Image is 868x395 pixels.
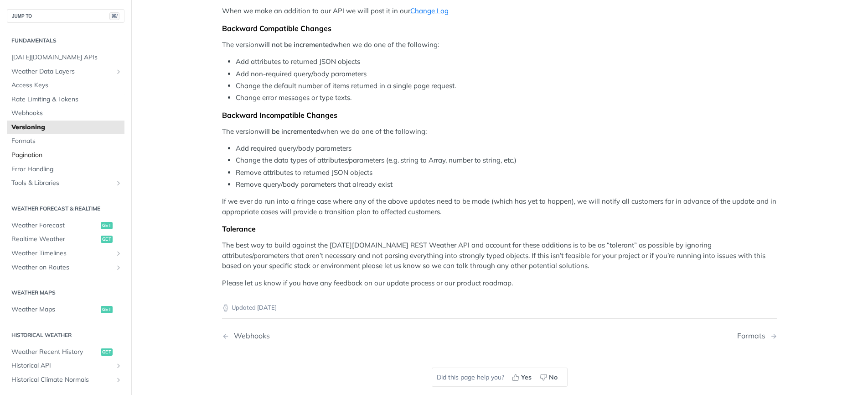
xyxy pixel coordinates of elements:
span: Yes [521,373,532,382]
span: Weather Recent History [11,348,98,357]
p: If we ever do run into a fringe case where any of the above updates need to be made (which has ye... [222,196,777,217]
span: Webhooks [11,109,122,118]
span: ⌘/ [109,12,119,20]
a: Webhooks [7,106,124,120]
strong: will be incremented [258,127,320,136]
span: Weather Timelines [11,249,113,258]
a: Tools & LibrariesShow subpages for Tools & Libraries [7,176,124,190]
a: Historical APIShow subpages for Historical API [7,359,124,373]
span: Error Handling [11,165,122,174]
span: get [101,236,113,243]
a: Formats [7,134,124,148]
div: Backward Compatible Changes [222,24,777,33]
span: Weather Data Layers [11,67,113,76]
nav: Pagination Controls [222,322,777,349]
a: Historical Climate NormalsShow subpages for Historical Climate Normals [7,373,124,387]
div: Tolerance [222,224,777,233]
a: [DATE][DOMAIN_NAME] APIs [7,51,124,64]
p: The version when we do one of the following: [222,40,777,50]
li: Remove attributes to returned JSON objects [236,168,777,178]
span: [DATE][DOMAIN_NAME] APIs [11,53,122,62]
span: Pagination [11,151,122,160]
a: Weather TimelinesShow subpages for Weather Timelines [7,247,124,260]
span: Access Keys [11,81,122,90]
li: Change the default number of items returned in a single page request. [236,81,777,91]
span: Weather Maps [11,305,98,314]
a: Rate Limiting & Tokens [7,93,124,106]
strong: will not be incremented [258,40,333,49]
a: Previous Page: Webhooks [222,332,460,340]
h2: Weather Maps [7,289,124,297]
a: Weather Recent Historyget [7,345,124,359]
button: Show subpages for Weather Data Layers [115,68,122,75]
a: Access Keys [7,79,124,92]
p: The version when we do one of the following: [222,126,777,137]
p: Updated [DATE] [222,303,777,312]
p: When we make an addition to our API we will post it in our [222,6,777,16]
span: Historical API [11,361,113,370]
span: Weather on Routes [11,263,113,272]
h2: Weather Forecast & realtime [7,205,124,213]
span: Tools & Libraries [11,179,113,188]
a: Weather Mapsget [7,303,124,316]
a: Versioning [7,121,124,134]
span: get [101,222,113,229]
a: Error Handling [7,163,124,176]
button: Show subpages for Weather Timelines [115,250,122,257]
p: Please let us know if you have any feedback on our update process or our product roadmap. [222,278,777,289]
li: Change the data types of attributes/parameters (e.g. string to Array, number to string, etc.) [236,155,777,166]
li: Change error messages or type texts. [236,93,777,103]
li: Add required query/body parameters [236,143,777,154]
p: The best way to build against the [DATE][DOMAIN_NAME] REST Weather API and account for these addi... [222,240,777,271]
span: get [101,348,113,356]
span: Weather Forecast [11,221,98,230]
a: Weather Data LayersShow subpages for Weather Data Layers [7,65,124,79]
button: Show subpages for Historical Climate Normals [115,376,122,384]
span: get [101,306,113,313]
button: JUMP TO⌘/ [7,9,124,23]
li: Remove query/body parameters that already exist [236,179,777,190]
a: Next Page: Formats [737,332,777,340]
button: Yes [509,370,537,384]
div: Webhooks [229,332,270,340]
span: Versioning [11,123,122,132]
button: Show subpages for Weather on Routes [115,264,122,271]
button: Show subpages for Historical API [115,362,122,369]
li: Add non-required query/body parameters [236,69,777,79]
li: Add attributes to returned JSON objects [236,57,777,67]
h2: Fundamentals [7,37,124,45]
h2: Historical Weather [7,331,124,339]
a: Pagination [7,148,124,162]
button: No [537,370,563,384]
a: Realtime Weatherget [7,232,124,246]
div: Backward Incompatible Changes [222,111,777,120]
a: Change Log [410,6,449,15]
span: Rate Limiting & Tokens [11,95,122,104]
div: Formats [737,332,770,340]
div: Did this page help you? [432,368,568,387]
span: Formats [11,137,122,146]
span: Historical Climate Normals [11,375,113,384]
button: Show subpages for Tools & Libraries [115,179,122,187]
a: Weather on RoutesShow subpages for Weather on Routes [7,261,124,274]
a: Weather Forecastget [7,219,124,232]
span: No [549,373,558,382]
span: Realtime Weather [11,235,98,244]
